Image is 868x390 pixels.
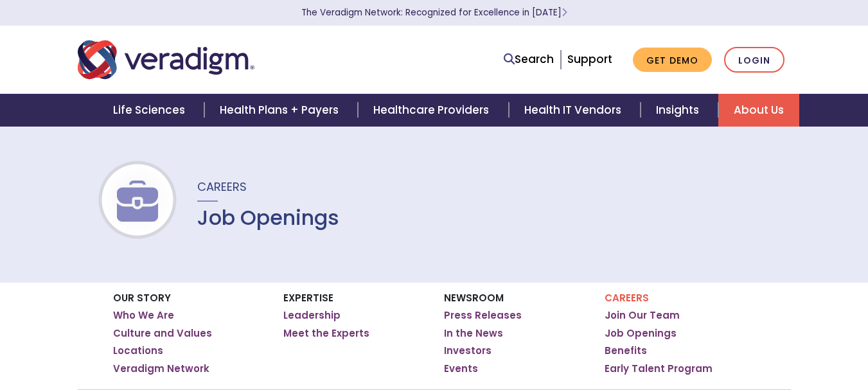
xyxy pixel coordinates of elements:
a: Insights [641,94,718,127]
a: Press Releases [444,309,522,322]
a: Leadership [283,309,341,322]
a: Healthcare Providers [358,94,508,127]
a: Job Openings [605,327,677,340]
a: About Us [718,94,799,127]
a: Events [444,362,478,375]
a: Benefits [605,344,647,357]
img: Veradigm logo [78,39,254,81]
a: Veradigm Network [113,362,209,375]
h1: Job Openings [197,206,339,230]
a: Culture and Values [113,327,212,340]
a: Locations [113,344,163,357]
a: Health Plans + Payers [204,94,358,127]
a: Support [567,51,612,67]
a: In the News [444,327,503,340]
a: Investors [444,344,492,357]
span: Careers [197,179,247,195]
a: Login [724,47,784,73]
a: Who We Are [113,309,174,322]
a: Get Demo [633,48,712,73]
a: Early Talent Program [605,362,713,375]
a: Life Sciences [98,94,204,127]
a: Meet the Experts [283,327,369,340]
a: Join Our Team [605,309,680,322]
a: The Veradigm Network: Recognized for Excellence in [DATE]Learn More [301,6,567,19]
a: Health IT Vendors [509,94,641,127]
span: Learn More [562,6,567,19]
a: Search [504,51,554,68]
